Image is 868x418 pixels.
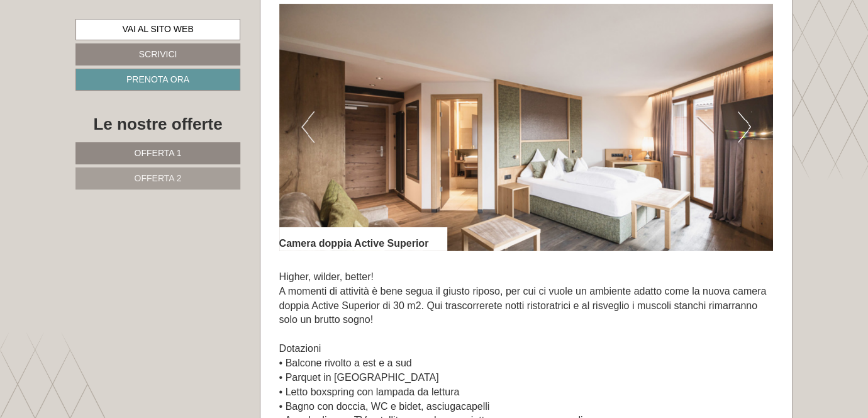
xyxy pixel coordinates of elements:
div: Le nostre offerte [75,113,240,136]
span: Offerta 2 [135,173,182,183]
a: Prenota ora [75,69,240,91]
a: Scrivici [75,43,240,65]
span: Offerta 1 [135,148,182,158]
button: Next [738,111,751,143]
a: Vai al sito web [75,19,240,40]
img: image [279,4,774,251]
button: Previous [301,111,314,143]
div: Camera doppia Active Superior [279,227,448,251]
